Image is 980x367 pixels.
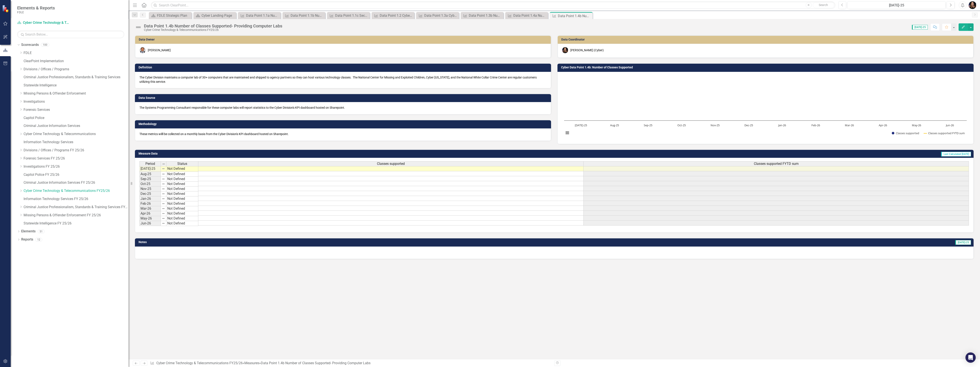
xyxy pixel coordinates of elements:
[166,221,198,226] td: Not Defined
[17,5,55,11] span: Elements & Reports
[380,13,413,18] div: Data Point 1.2 Cybersecurity Presentations
[162,182,165,186] img: 8DAGhfEEPCf229AAAAAElFTkSuQmCC
[139,177,161,182] td: Sep-25
[166,211,198,216] td: Not Defined
[139,75,547,84] p: The Cyber Division maintains a computer lab of 30+ computers that are maintained and shipped to a...
[151,2,835,9] input: Search ClearPoint...
[157,13,191,18] div: FDLE Strategic Plan
[24,132,128,137] a: Cyber Crime Technology & Telecommunications
[575,123,587,127] text: [DATE]-25
[21,42,39,47] a: Scorecards
[469,13,502,18] div: Data Point 1.3b Number of Cyber Tabletop Exercises completed.
[328,13,369,18] a: Data Point 1.1c Secure [US_STATE] Events
[150,361,551,366] div: » »
[17,20,71,25] a: Cyber Crime Technology & Telecommunications FY25/26
[177,162,187,166] span: Status
[928,131,965,135] text: Classes supported FYTD sum
[24,164,128,169] a: Investigations FY 25/26
[561,66,971,69] h3: Cyber Data Point 1.4b: Number of Classes Supported
[162,202,165,205] img: 8DAGhfEEPCf229AAAAAElFTkSuQmCC
[561,38,971,41] h3: Data Coordinator
[139,216,161,221] td: May-26
[946,123,954,127] text: Jun-26
[166,166,198,172] td: Not Defined
[139,191,161,196] td: Dec-25
[21,237,33,242] a: Reports
[2,5,10,12] img: ClearPoint Strategy
[166,201,198,206] td: Not Defined
[941,152,971,156] span: Last Calculated [DATE]
[912,25,928,30] span: [DATE]-25
[24,75,128,80] a: Criminal Justice Professionalism, Standards & Training Services
[17,31,124,38] input: Search Below...
[912,123,921,127] text: May-26
[24,116,128,120] a: Capitol Police
[24,107,128,112] a: Forensic Services
[819,3,828,7] span: Search
[166,182,198,187] td: Not Defined
[562,47,568,53] img: Molly Akin
[711,123,720,127] text: Nov-25
[139,166,161,172] td: [DATE]-25
[955,240,971,245] span: [DATE]-25
[17,11,55,14] small: FDLE
[513,13,547,18] div: Data Point 1.4a Number of ICAC Conference Attendees
[166,187,198,191] td: Not Defined
[135,24,142,31] img: Not Defined
[644,123,652,127] text: Sep-25
[24,83,128,88] a: Statewide Intelligence
[562,75,969,140] div: Chart. Highcharts interactive chart.
[896,131,919,135] text: Classes supported
[24,91,128,96] a: Missing Persons & Offender Enforcement
[24,67,128,72] a: Divisions / Offices / Programs
[811,123,820,127] text: Feb-26
[166,191,198,196] td: Not Defined
[38,230,45,233] div: 51
[162,177,165,181] img: 8DAGhfEEPCf229AAAAAElFTkSuQmCC
[969,1,976,9] img: Molly Akin
[139,105,547,110] p: The Systems Programming Consultant responsible for these computer labs will report statistics to ...
[24,156,128,161] a: Forensic Services FY 25/26
[462,13,502,18] a: Data Point 1.3b Number of Cyber Tabletop Exercises completed.
[24,99,128,104] a: Investigations
[813,2,834,8] button: Search
[139,132,547,136] p: These metrics willl be collected on a monthly basis from the Cyber Division's KPI dashboard hoste...
[24,221,128,226] a: Statewide Intelligence FY 25/26
[139,66,549,69] h3: Definition
[564,130,570,136] button: View chart menu, Chart
[162,162,165,166] img: 8DAGhfEEPCf229AAAAAElFTkSuQmCC
[24,123,128,128] a: Criminal Justice Information Services
[924,131,965,135] button: Show Classes supported FYTD sum
[162,212,165,215] img: 8DAGhfEEPCf229AAAAAElFTkSuQmCC
[24,205,128,210] a: Criminal Justice Professionalism, Standards & Training Services FY 25/26
[610,123,619,127] text: Aug-25
[139,38,549,41] h3: Data Owner
[424,13,458,18] div: Data Point 1.3a Cybersecurity Collaboration
[148,48,171,52] div: [PERSON_NAME]
[144,24,282,28] div: Data Point 1.4b Number of Classes Supported- Providing Computer Labs
[162,207,165,210] img: 8DAGhfEEPCf229AAAAAElFTkSuQmCC
[778,123,786,127] text: Jan-26
[754,162,799,166] span: Classes supported FYTD sum
[194,13,235,18] a: Cyber Landing Page
[291,13,324,18] div: Data Point 1.1b Number of website visits on the Secure [US_STATE] website
[139,96,549,99] h3: Data Source
[139,187,161,191] td: Nov-25
[202,13,235,18] div: Cyber Landing Page
[140,47,146,53] img: Frank Linton
[847,1,946,9] button: [DATE]-25
[162,187,165,191] img: 8DAGhfEEPCf229AAAAAElFTkSuQmCC
[562,75,969,140] svg: Interactive chart
[150,13,191,18] a: FDLE Strategic Plan
[35,238,42,241] div: 12
[144,28,282,32] div: Cyber Crime Technology & Telecommunications FY25/26
[744,123,753,127] text: Dec-25
[246,13,280,18] div: Data Point 1.1a Number of citizens trained (Secure [US_STATE])
[166,172,198,177] td: Not Defined
[24,51,128,56] a: FDLE
[21,229,36,234] a: Elements
[677,123,686,127] text: Oct-25
[162,167,165,170] img: 8DAGhfEEPCf229AAAAAElFTkSuQmCC
[845,123,854,127] text: Mar-26
[244,361,259,365] a: Measures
